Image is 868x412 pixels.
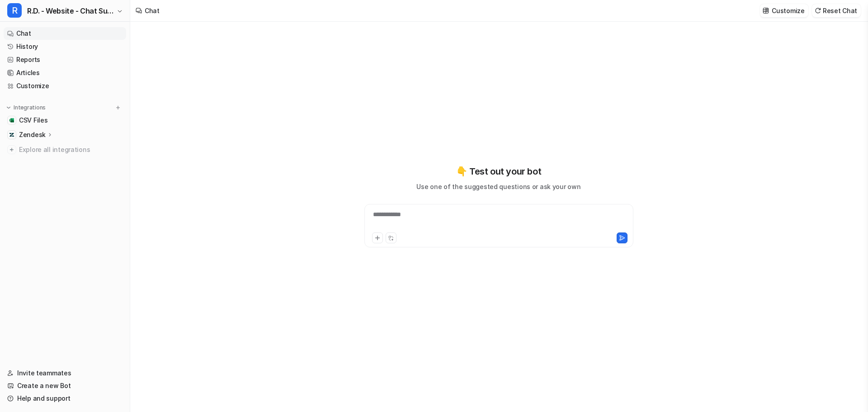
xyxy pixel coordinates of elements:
span: CSV Files [19,116,47,125]
span: R.D. - Website - Chat Support [27,5,114,17]
a: CSV FilesCSV Files [4,114,126,127]
a: Customize [4,80,126,92]
p: Integrations [14,104,46,111]
img: explore all integrations [7,145,16,154]
img: Zendesk [9,132,14,137]
p: Customize [772,6,804,15]
p: 👇 Test out your bot [456,165,541,178]
button: Reset Chat [812,4,861,17]
div: Chat [145,6,160,15]
p: Zendesk [19,130,46,139]
span: R [7,3,22,18]
img: menu_add.svg [115,104,121,111]
a: Articles [4,66,126,79]
a: Invite teammates [4,367,126,379]
button: Integrations [4,103,48,112]
img: reset [815,7,821,14]
a: Help and support [4,392,126,405]
span: Explore all integrations [19,142,123,157]
a: Reports [4,53,126,66]
a: History [4,40,126,53]
a: Create a new Bot [4,379,126,392]
p: Use one of the suggested questions or ask your own [416,182,580,191]
a: Explore all integrations [4,143,126,156]
img: customize [763,7,769,14]
img: CSV Files [9,118,14,123]
a: Chat [4,27,126,40]
button: Customize [760,4,808,17]
img: expand menu [5,104,12,111]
